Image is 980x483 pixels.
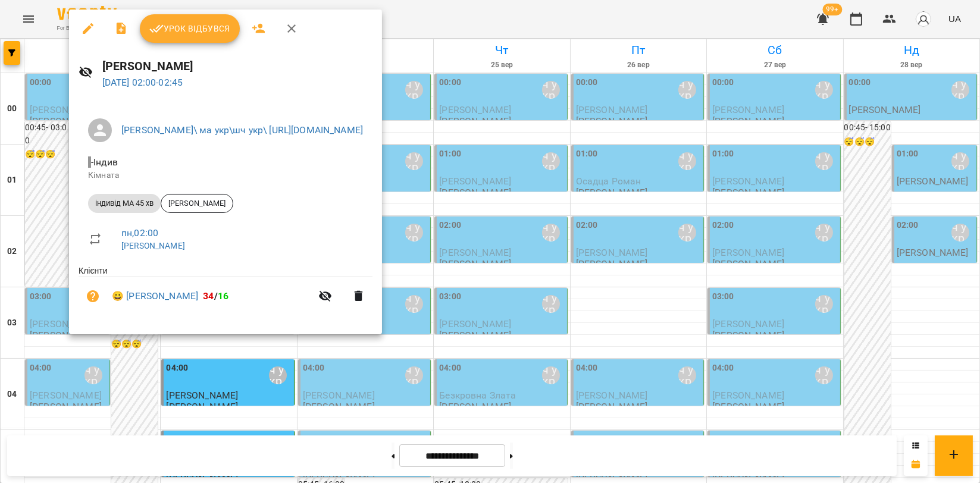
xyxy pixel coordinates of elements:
div: [PERSON_NAME] [161,194,233,213]
span: індивід МА 45 хв [88,198,161,209]
a: пн , 02:00 [121,227,158,239]
a: 😀 [PERSON_NAME] [112,289,198,303]
button: Урок відбувся [140,14,240,43]
span: 34 [203,290,214,302]
a: [DATE] 02:00-02:45 [102,77,183,88]
button: Візит ще не сплачено. Додати оплату? [79,282,107,310]
span: Урок відбувся [149,21,230,36]
p: Кімната [88,170,363,181]
h6: [PERSON_NAME] [102,57,373,76]
span: [PERSON_NAME] [161,198,233,209]
span: - Індив [88,156,120,168]
span: 16 [218,290,228,302]
ul: Клієнти [79,265,372,320]
a: [PERSON_NAME] [121,241,185,250]
a: [PERSON_NAME]\ ма укр\шч укр\ [URL][DOMAIN_NAME] [121,124,363,136]
b: / [203,290,228,302]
